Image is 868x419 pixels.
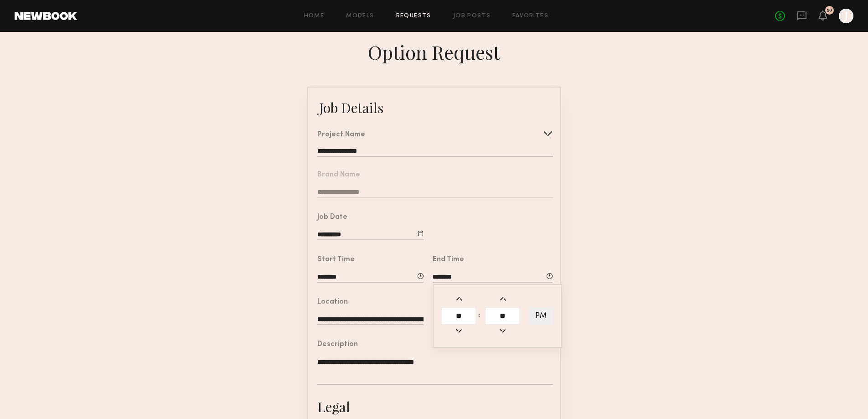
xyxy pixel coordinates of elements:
div: Start Time [317,256,355,264]
div: Job Details [319,98,383,117]
div: 97 [827,8,833,13]
div: Location [317,299,348,306]
a: Models [346,13,374,19]
a: Home [304,13,325,19]
a: J [839,9,853,23]
div: End Time [433,256,464,264]
div: Description [317,341,358,348]
a: Requests [396,13,431,19]
a: Job Posts [453,13,491,19]
div: Option Request [368,39,500,65]
a: Favorites [512,13,548,19]
td: : [478,307,484,325]
div: Project Name [317,131,365,139]
button: PM [529,307,553,325]
div: Legal [317,398,350,416]
div: Job Date [317,214,347,221]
